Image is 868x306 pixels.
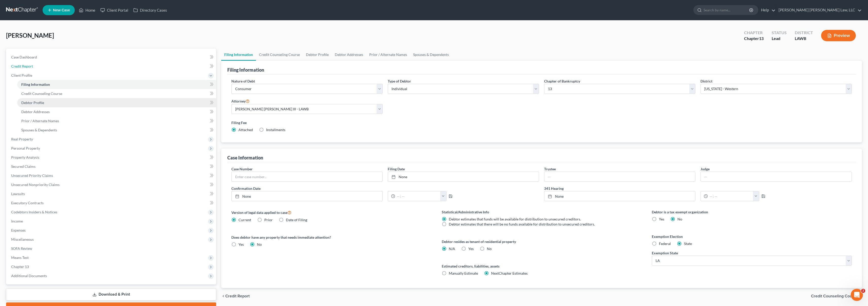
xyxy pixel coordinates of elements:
[231,120,852,125] label: Filing Fee
[11,55,37,59] span: Case Dashboard
[21,82,50,87] span: Filing Information
[286,218,307,222] span: Date of Filing
[704,5,750,15] input: Search by name...
[388,172,539,181] a: None
[544,191,695,201] a: None
[11,237,34,241] span: Miscellaneous
[776,6,862,15] a: [PERSON_NAME] [PERSON_NAME] Law, LLC
[238,218,251,222] span: Current
[468,247,474,251] span: Yes
[221,294,250,298] button: chevron_left Credit Report
[652,234,852,239] label: Exemption Election
[442,263,642,269] label: Estimated creditors, liabilities, assets
[701,172,852,181] input: --
[17,98,216,107] a: Debtor Profile
[303,49,332,61] a: Debtor Profile
[221,49,256,61] a: Filing Information
[53,8,70,12] span: New Case
[795,30,813,36] div: District
[11,246,32,251] span: SOFA Review
[221,294,225,298] i: chevron_left
[256,49,303,61] a: Credit Counseling Course
[772,30,787,36] div: Status
[7,244,216,253] a: SOFA Review
[11,192,25,196] span: Lawsuits
[7,198,216,208] a: Executory Contracts
[659,241,671,246] span: Federal
[544,172,695,181] input: --
[759,6,775,15] a: Help
[700,78,712,84] label: District
[229,186,542,191] label: Confirmation Date
[231,98,250,104] label: Attorney
[11,173,53,178] span: Unsecured Priority Claims
[366,49,410,61] a: Prior / Alternate Names
[410,49,452,61] a: Spouses & Dependents
[11,274,47,278] span: Additional Documents
[7,153,216,162] a: Property Analysis
[231,166,253,172] label: Case Number
[17,126,216,135] a: Spouses & Dependents
[449,271,478,275] span: Manually Estimate
[7,162,216,171] a: Secured Claims
[264,218,273,222] span: Prior
[677,217,682,221] span: No
[744,36,764,42] div: Chapter
[851,289,863,301] iframe: Intercom live chat
[388,166,405,172] label: Filing Date
[232,191,382,201] a: None
[11,255,29,260] span: Means Test
[232,172,382,181] input: Enter case number...
[266,128,285,132] span: Installments
[7,53,216,62] a: Case Dashboard
[11,219,23,223] span: Income
[544,166,556,172] label: Trustee
[811,294,858,298] span: Credit Counseling Course
[744,30,764,36] div: Chapter
[21,119,59,123] span: Prior / Alternate Names
[76,6,98,15] a: Home
[861,289,865,293] span: 2
[708,191,753,201] input: -- : --
[652,209,852,215] label: Debtor is a tax exempt organization
[227,155,263,161] div: Case Information
[231,235,431,240] label: Does debtor have any property that needs immediate attention?
[7,62,216,71] a: Credit Report
[11,182,60,187] span: Unsecured Nonpriority Claims
[231,209,431,215] label: Version of legal data applied to case
[542,186,854,191] label: 341 Hearing
[684,241,692,246] span: State
[17,80,216,89] a: Filing Information
[11,146,40,150] span: Personal Property
[17,116,216,126] a: Prior / Alternate Names
[11,210,57,214] span: Codebtors Insiders & Notices
[238,128,253,132] span: Attached
[700,166,710,172] label: Judge
[6,289,216,300] a: Download & Print
[388,78,411,84] label: Type of Debtor
[449,222,595,226] span: Debtor estimates that there will be no funds available for distribution to unsecured creditors.
[238,242,244,247] span: Yes
[21,128,57,132] span: Spouses & Dependents
[11,73,32,77] span: Client Profile
[227,67,264,73] div: Filing Information
[449,217,581,221] span: Debtor estimates that funds will be available for distribution to unsecured creditors.
[21,91,62,96] span: Credit Counseling Course
[11,137,33,141] span: Real Property
[11,155,39,159] span: Property Analysis
[659,217,664,221] span: Yes
[231,78,255,84] label: Nature of Debt
[442,239,642,244] label: Debtor resides as tenant of residential property
[652,250,678,256] label: Exemption State
[772,36,787,42] div: Lead
[811,294,862,298] button: Credit Counseling Course chevron_right
[395,191,440,201] input: -- : --
[17,89,216,98] a: Credit Counseling Course
[6,32,54,39] span: [PERSON_NAME]
[449,247,455,251] span: N/A
[795,36,813,42] div: LAWB
[759,36,764,41] span: 13
[225,294,250,298] span: Credit Report
[544,78,580,84] label: Chapter of Bankruptcy
[7,180,216,189] a: Unsecured Nonpriority Claims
